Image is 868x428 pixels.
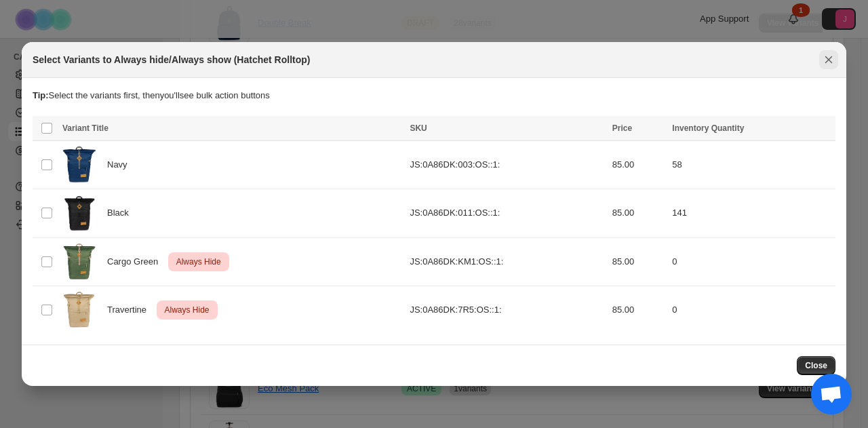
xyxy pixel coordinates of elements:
[107,206,136,220] span: Black
[811,374,852,414] div: Open chat
[62,242,96,281] img: JS0A86DKKM1-FRONT.webp
[668,141,835,189] td: 58
[668,189,835,237] td: 141
[819,50,838,69] button: Close
[668,286,835,334] td: 0
[107,255,165,269] span: Cargo Green
[608,189,669,237] td: 85.00
[62,290,96,330] img: JS0A86DK7R5-FRONT.webp
[406,141,608,189] td: JS:0A86DK:003:OS::1:
[410,123,427,133] span: SKU
[612,123,632,133] span: Price
[107,158,134,172] span: Navy
[668,237,835,286] td: 0
[62,123,108,133] span: Variant Title
[62,145,96,184] img: JS0A86DK003-FRONT.webp
[33,90,49,100] strong: Tip:
[174,254,224,270] span: Always Hide
[608,286,669,334] td: 85.00
[797,356,835,375] button: Close
[672,123,744,133] span: Inventory Quantity
[33,53,310,66] h2: Select Variants to Always hide/Always show (Hatchet Rolltop)
[62,193,96,233] img: JS0A86DK011-FRONT.webp
[162,302,212,318] span: Always Hide
[608,237,669,286] td: 85.00
[33,89,835,102] p: Select the variants first, then you'll see bulk action buttons
[406,286,608,334] td: JS:0A86DK:7R5:OS::1:
[107,303,154,317] span: Travertine
[608,141,669,189] td: 85.00
[406,237,608,286] td: JS:0A86DK:KM1:OS::1:
[805,360,827,371] span: Close
[406,189,608,237] td: JS:0A86DK:011:OS::1:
